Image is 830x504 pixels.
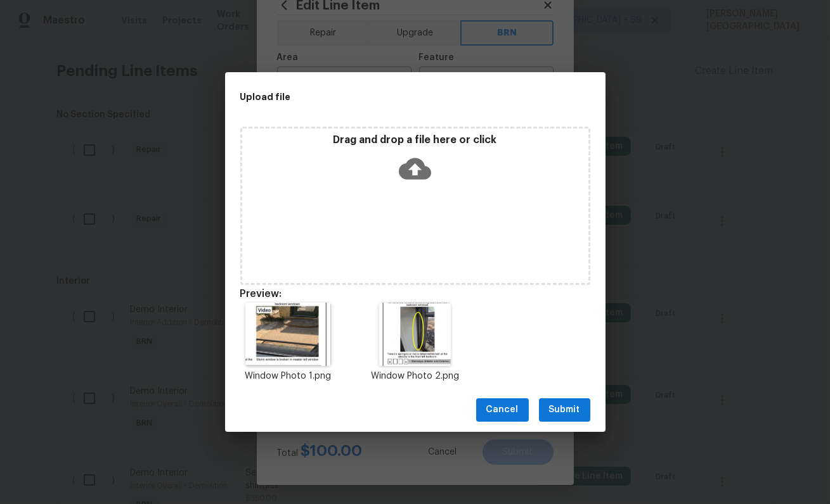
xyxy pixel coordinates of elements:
h2: Upload file [240,90,533,104]
img: pD0AAAAAElFTkSuQmCC [379,303,450,366]
p: Drag and drop a file here or click [242,134,588,147]
img: M+my7VnAkyACTABJsAEFE2AHRhFq5eFYwJMgAkwASagTALswChTrywVE2ACTIAJMAFFE2AHRtHqZeGYABNgAkyACSiTADswyt... [245,303,330,366]
p: Window Photo 1.png [240,370,337,383]
p: Window Photo 2.png [366,370,463,383]
span: Cancel [486,402,519,418]
button: Cancel [476,398,529,422]
button: Submit [539,398,590,422]
span: Submit [549,402,580,418]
